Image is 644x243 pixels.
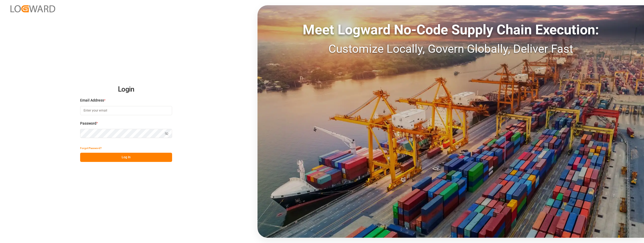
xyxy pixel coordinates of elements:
span: Password [80,121,96,126]
button: Forgot Password? [80,144,102,153]
span: Email Address [80,98,104,103]
h2: Login [80,81,172,98]
img: Logward_new_orange.png [11,5,55,12]
input: Enter your email [80,106,172,115]
div: Customize Locally, Govern Globally, Deliver Fast [257,40,644,57]
button: Log In [80,153,172,162]
div: Meet Logward No-Code Supply Chain Execution: [257,20,644,40]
